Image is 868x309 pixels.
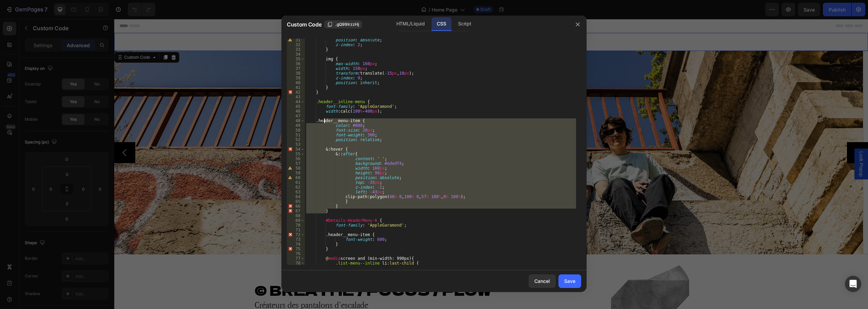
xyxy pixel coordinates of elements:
[529,274,556,288] button: Cancel
[287,175,305,180] div: 60
[334,155,362,165] p: Homme
[323,151,373,169] button: <p>Homme</p>
[564,277,575,285] div: Save
[287,190,305,194] div: 63
[287,232,305,237] div: 72
[287,133,305,137] div: 51
[335,21,359,27] span: .gQ99IrzzHj
[287,42,305,47] div: 32
[287,161,305,166] div: 57
[287,228,305,232] div: 71
[391,17,430,31] div: HTML/Liquid
[287,251,305,256] div: 76
[8,35,37,41] div: Custom Code
[558,274,581,288] button: Save
[287,185,305,190] div: 62
[287,209,305,213] div: 67
[845,276,861,292] div: Open Intercom Messenger
[287,38,305,42] div: 31
[497,246,575,307] img: gempages_578941619886096993-a5c7e9a5-1fb4-492c-b23c-3f29d6ebd7be.png
[287,147,305,152] div: 54
[287,180,305,185] div: 61
[287,128,305,133] div: 50
[287,118,305,123] div: 48
[287,247,305,251] div: 75
[140,281,452,291] p: Créateurs des pantalons d’escalade
[287,199,305,204] div: 65
[733,123,754,144] button: Carousel Next Arrow
[287,223,305,228] div: 70
[287,61,305,66] div: 36
[287,20,321,28] span: Custom Code
[453,17,476,31] div: Script
[744,132,750,158] span: Look Popup
[287,156,305,161] div: 56
[140,262,453,281] h2: © BREATHE / FOCUS / FLOW
[287,204,305,209] div: 66
[287,242,305,247] div: 74
[390,227,398,235] button: Dot
[287,218,305,223] div: 69
[287,47,305,52] div: 33
[287,171,305,175] div: 59
[287,213,305,218] div: 68
[287,109,305,114] div: 46
[287,137,305,142] div: 52
[287,152,305,156] div: 55
[287,85,305,90] div: 41
[378,227,387,235] button: Dot
[287,95,305,99] div: 43
[287,256,305,261] div: 77
[367,227,376,235] button: Dot
[356,227,364,235] button: Dot
[287,90,305,95] div: 42
[431,17,451,31] div: CSS
[287,66,305,71] div: 37
[324,20,362,28] button: .gQ99IrzzHj
[287,142,305,147] div: 53
[287,80,305,85] div: 40
[287,52,305,57] div: 34
[287,71,305,76] div: 38
[287,104,305,109] div: 45
[287,261,305,266] div: 78
[287,114,305,118] div: 47
[287,237,305,242] div: 73
[534,277,550,285] div: Cancel
[287,166,305,171] div: 58
[287,57,305,61] div: 35
[378,151,426,169] button: <p>Femme</p>
[287,194,305,199] div: 64
[287,76,305,80] div: 39
[287,123,305,128] div: 49
[287,99,305,104] div: 44
[389,155,415,165] p: Femme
